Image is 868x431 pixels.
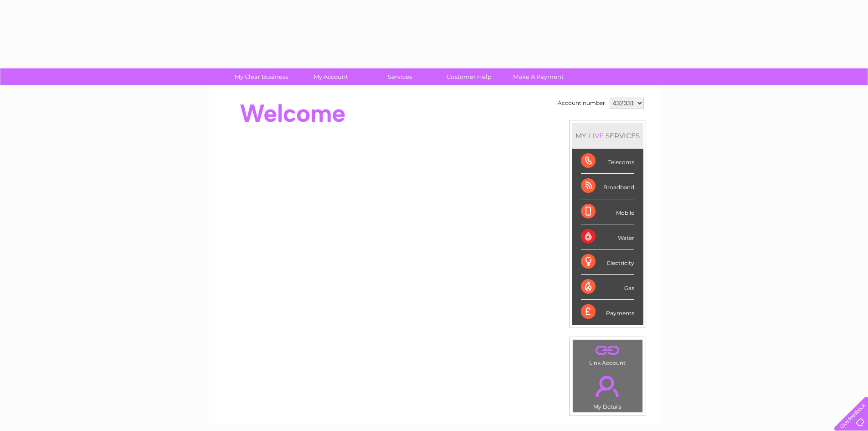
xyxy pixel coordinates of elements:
[581,275,634,300] div: Gas
[572,340,643,369] td: Link Account
[586,131,606,140] div: LIVE
[555,95,607,111] td: Account number
[581,174,634,199] div: Broadband
[293,68,368,85] a: My Account
[572,123,643,149] div: MY SERVICES
[581,224,634,249] div: Water
[581,199,634,224] div: Mobile
[501,68,576,85] a: Make A Payment
[575,370,640,402] a: .
[431,68,507,85] a: Customer Help
[224,68,299,85] a: My Clear Business
[581,300,634,324] div: Payments
[575,343,640,358] a: .
[581,149,634,174] div: Telecoms
[572,368,643,413] td: My Details
[362,68,437,85] a: Services
[581,249,634,275] div: Electricity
